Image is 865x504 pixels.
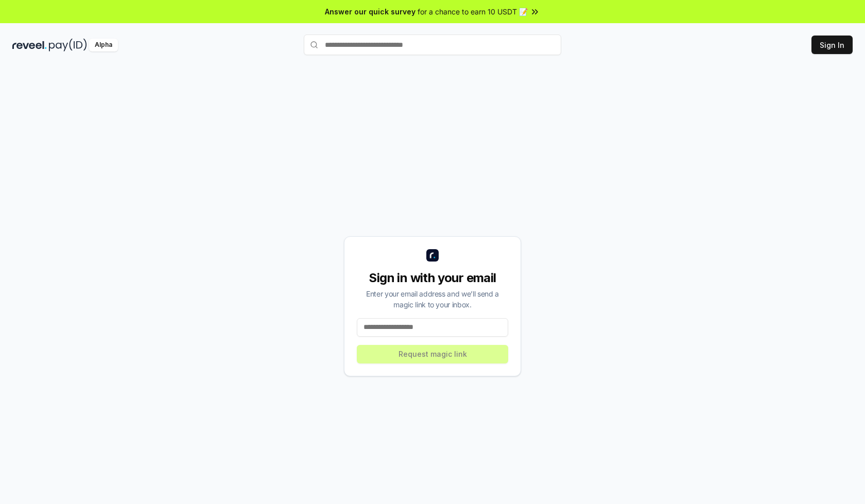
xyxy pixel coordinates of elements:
[12,39,47,51] img: reveel_dark
[357,288,508,310] div: Enter your email address and we’ll send a magic link to your inbox.
[49,39,87,51] img: pay_id
[426,249,439,262] img: logo_small
[811,36,853,54] button: Sign In
[89,39,118,51] div: Alpha
[325,6,416,17] span: Answer our quick survey
[357,270,508,286] div: Sign in with your email
[418,6,528,17] span: for a chance to earn 10 USDT 📝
